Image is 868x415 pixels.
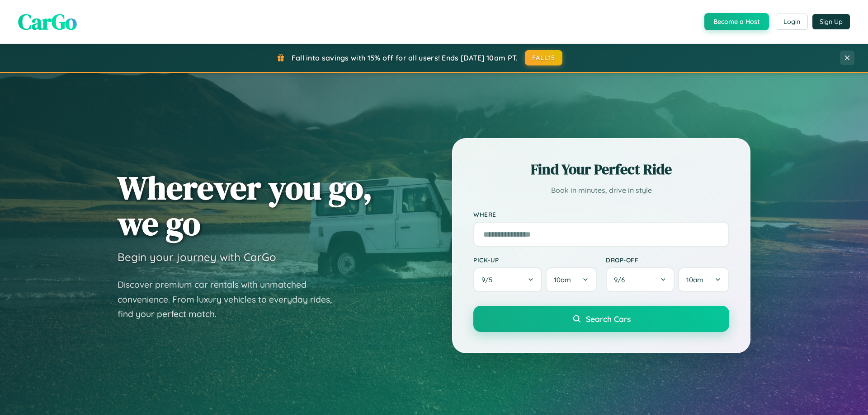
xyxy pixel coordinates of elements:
[481,275,497,284] span: 9 / 5
[473,159,729,179] h2: Find Your Perfect Ride
[118,170,373,241] h1: Wherever you go, we go
[812,14,850,29] button: Sign Up
[606,256,729,264] label: Drop-off
[546,267,597,292] button: 10am
[473,306,729,332] button: Search Cars
[18,7,77,37] span: CarGo
[586,314,631,324] span: Search Cars
[473,267,542,292] button: 9/5
[292,53,518,62] span: Fall into savings with 15% off for all users! Ends [DATE] 10am PT.
[614,275,629,284] span: 9 / 6
[776,14,808,30] button: Login
[473,256,597,264] label: Pick-up
[525,50,563,65] button: FALL15
[473,184,729,197] p: Book in minutes, drive in style
[118,250,276,264] h3: Begin your journey with CarGo
[606,267,675,292] button: 9/6
[473,210,729,218] label: Where
[686,275,703,284] span: 10am
[678,267,729,292] button: 10am
[704,13,769,30] button: Become a Host
[118,277,344,322] p: Discover premium car rentals with unmatched convenience. From luxury vehicles to everyday rides, ...
[554,275,571,284] span: 10am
